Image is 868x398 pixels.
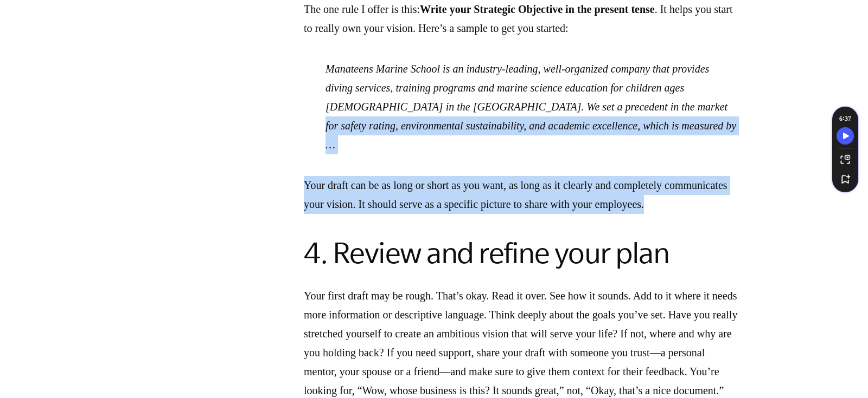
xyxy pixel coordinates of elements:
[420,3,655,15] strong: Write your Strategic Objective in the present tense
[814,346,868,398] iframe: Chat Widget
[304,176,738,214] p: Your draft can be as long or short as you want, as long as it clearly and completely communicates...
[304,236,738,270] h2: 4. Review and refine your plan
[325,63,736,151] em: Manateens Marine School is an industry-leading, well-organized company that provides diving servi...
